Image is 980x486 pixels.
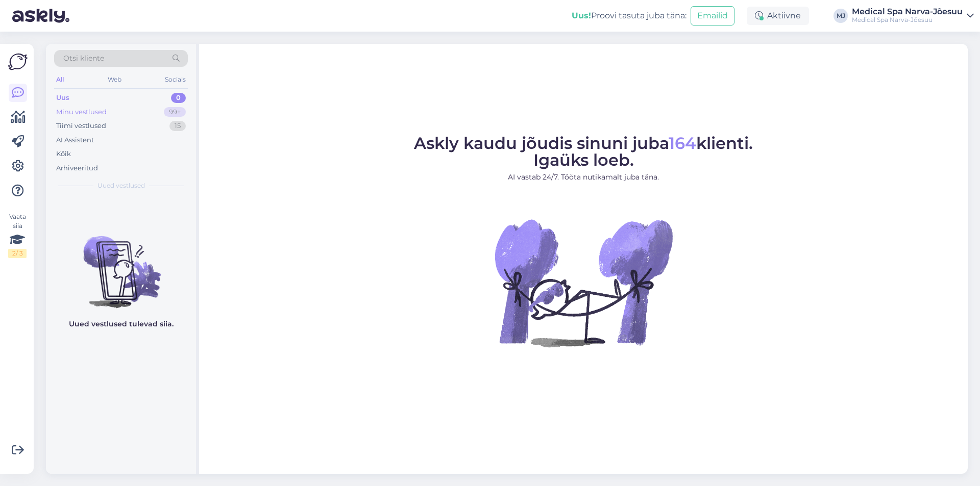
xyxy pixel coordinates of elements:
div: Web [106,73,124,86]
div: 99+ [164,107,186,117]
div: Proovi tasuta juba täna: [572,10,687,22]
div: Minu vestlused [56,107,107,117]
img: No chats [46,218,196,310]
div: Uus [56,93,69,103]
span: Uued vestlused [97,181,145,190]
p: Uued vestlused tulevad siia. [69,319,174,329]
div: Vaata siia [8,212,27,258]
div: AI Assistent [56,135,94,145]
img: No Chat active [492,191,675,374]
span: 164 [669,133,696,153]
div: Medical Spa Narva-Jõesuu [852,8,963,16]
b: Uus! [572,11,591,20]
span: Otsi kliente [63,53,104,64]
button: Emailid [691,6,734,25]
div: Medical Spa Narva-Jõesuu [852,16,963,24]
p: AI vastab 24/7. Tööta nutikamalt juba täna. [414,172,753,183]
div: 2 / 3 [8,249,27,258]
img: Askly Logo [8,52,28,71]
div: Arhiveeritud [56,163,98,173]
div: Kõik [56,149,71,159]
div: All [54,73,66,86]
div: MJ [834,9,848,23]
div: 15 [169,121,186,131]
div: 0 [171,93,186,103]
span: Askly kaudu jõudis sinuni juba klienti. Igaüks loeb. [414,133,753,170]
div: Tiimi vestlused [56,121,106,131]
div: Aktiivne [747,7,809,25]
a: Medical Spa Narva-JõesuuMedical Spa Narva-Jõesuu [852,8,974,24]
div: Socials [163,73,188,86]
